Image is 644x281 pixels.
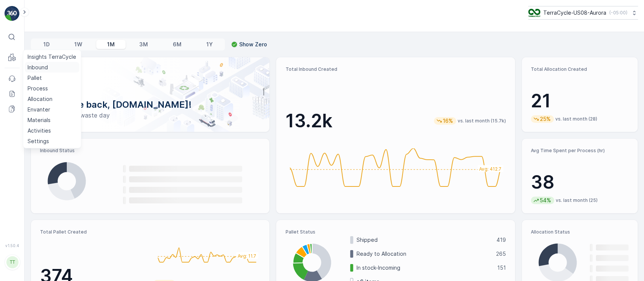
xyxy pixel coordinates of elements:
[43,99,257,111] p: Welcome back, [DOMAIN_NAME]!
[43,41,50,48] p: 1D
[528,9,540,17] img: image_ci7OI47.png
[107,41,115,48] p: 1M
[285,229,506,235] p: Pallet Status
[5,249,20,275] button: TT
[531,90,629,112] p: 21
[496,236,506,244] p: 419
[5,243,20,248] span: v 1.50.4
[528,6,638,20] button: TerraCycle-US08-Aurora(-05:00)
[555,116,597,122] p: vs. last month (28)
[5,6,20,21] img: logo
[356,236,491,244] p: Shipped
[206,41,212,48] p: 1Y
[40,229,147,235] p: Total Pallet Created
[356,250,491,258] p: Ready to Allocation
[6,256,18,268] div: TT
[531,148,629,154] p: Avg Time Spent per Process (hr)
[74,41,82,48] p: 1W
[285,110,332,132] p: 13.2k
[539,115,552,123] p: 25%
[285,66,506,72] p: Total Inbound Created
[556,197,598,203] p: vs. last month (25)
[43,111,257,120] p: Have a zero-waste day
[40,148,260,154] p: Inbound Status
[356,264,492,272] p: In stock-Incoming
[531,171,629,194] p: 38
[496,250,506,258] p: 265
[531,66,629,72] p: Total Allocation Created
[609,10,627,16] p: ( -05:00 )
[239,41,267,48] p: Show Zero
[531,229,629,235] p: Allocation Status
[458,118,506,124] p: vs. last month (15.7k)
[539,197,552,204] p: 54%
[442,117,454,125] p: 16%
[497,264,506,272] p: 151
[139,41,148,48] p: 3M
[173,41,181,48] p: 6M
[543,9,606,17] p: TerraCycle-US08-Aurora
